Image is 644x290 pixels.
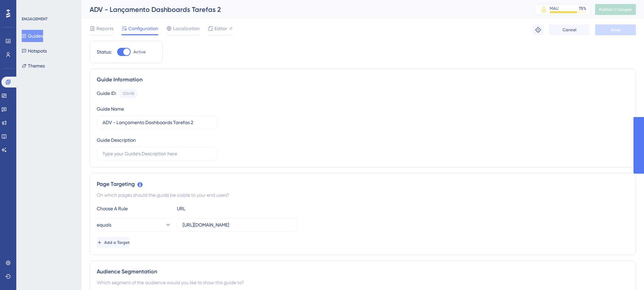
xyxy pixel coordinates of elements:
[97,180,629,188] div: Page Targeting
[90,5,518,14] div: ADV - Lançamento Dashboards Tarefas 2
[97,205,171,213] div: Choose A Rule
[549,24,590,35] button: Cancel
[595,24,636,35] button: Save
[550,6,558,11] div: MAU
[183,221,292,229] input: yourwebsite.com/path
[595,4,636,15] button: Publish Changes
[22,45,47,57] button: Hotspots
[103,150,212,157] input: Type your Guide’s Description here
[104,240,130,245] span: Add a Target
[122,91,134,96] div: 153498
[103,119,212,126] input: Type your Guide’s Name here
[97,278,629,287] div: Which segment of the audience would you like to show this guide to?
[97,237,130,248] button: Add a Target
[615,263,636,284] iframe: UserGuiding AI Assistant Launcher
[96,24,113,33] span: Reports
[97,105,124,113] div: Guide Name
[579,6,586,11] div: 75 %
[173,24,200,33] span: Localization
[22,16,48,22] div: ENGAGEMENT
[97,89,116,98] div: Guide ID:
[97,48,112,56] div: Status:
[97,218,171,232] button: equals
[563,27,576,33] span: Cancel
[97,76,629,84] div: Guide Information
[128,24,158,33] span: Configuration
[177,205,252,213] div: URL
[97,191,629,199] div: On which pages should the guide be visible to your end users?
[97,268,629,276] div: Audience Segmentation
[599,7,632,12] span: Publish Changes
[97,221,111,229] span: equals
[97,136,136,144] div: Guide Description
[22,30,43,42] button: Guides
[215,24,227,33] span: Editor
[611,27,620,33] span: Save
[133,49,146,55] span: Active
[22,60,45,72] button: Themes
